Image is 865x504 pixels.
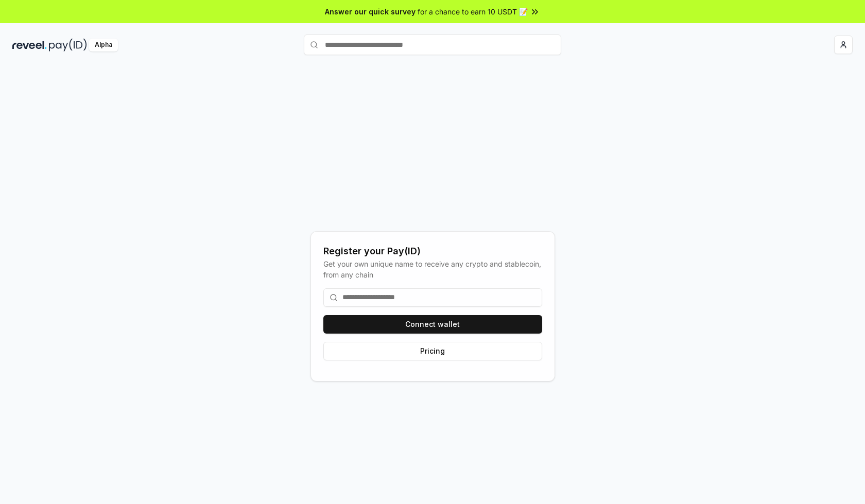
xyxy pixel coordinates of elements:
[323,244,542,258] div: Register your Pay(ID)
[323,342,542,360] button: Pricing
[49,39,87,51] img: pay_id
[325,6,416,17] span: Answer our quick survey
[89,39,118,51] div: Alpha
[12,39,47,51] img: reveel_dark
[418,6,528,17] span: for a chance to earn 10 USDT 📝
[323,258,542,280] div: Get your own unique name to receive any crypto and stablecoin, from any chain
[323,315,542,334] button: Connect wallet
